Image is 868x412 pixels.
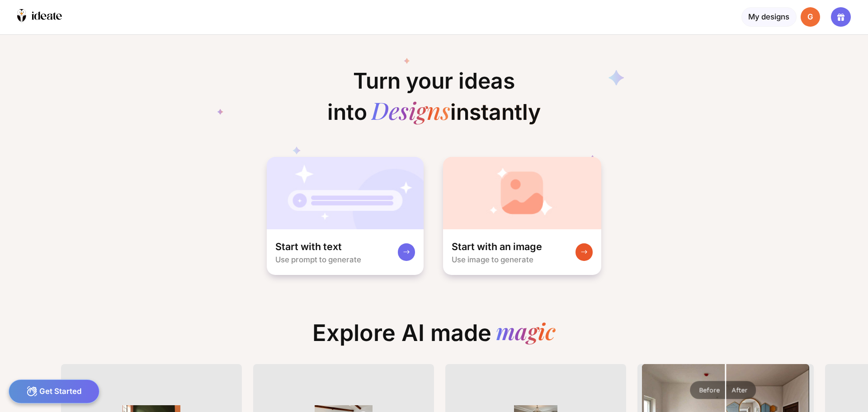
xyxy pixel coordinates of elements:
[496,319,556,346] div: magic
[452,255,533,264] div: Use image to generate
[275,240,342,253] div: Start with text
[304,319,564,355] div: Explore AI made
[275,255,361,264] div: Use prompt to generate
[443,157,602,229] img: startWithImageCardBg.jpg
[801,7,820,27] div: G
[267,157,424,229] img: startWithTextCardBg.jpg
[741,7,797,27] div: My designs
[9,379,99,403] div: Get Started
[452,240,542,253] div: Start with an image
